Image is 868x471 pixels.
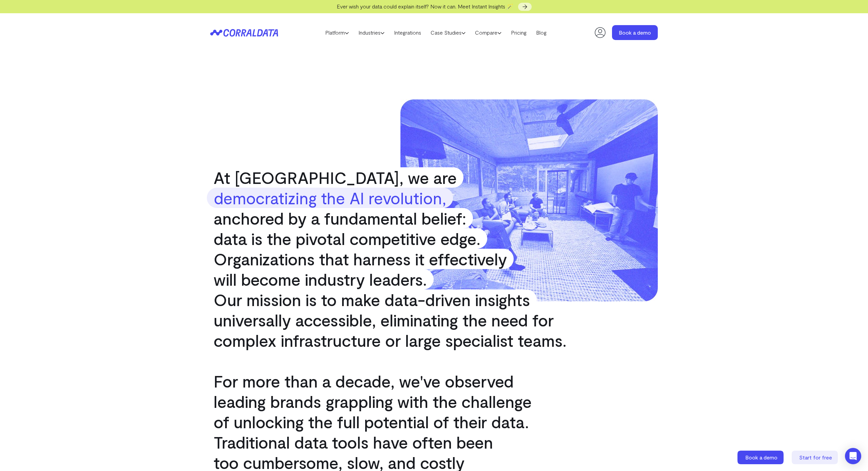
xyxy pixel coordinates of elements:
[389,27,426,38] a: Integrations
[337,3,513,10] span: Ever wish your data could explain itself? Now it can. Meet Instant Insights 🪄
[207,228,487,249] span: data is the pivotal competitive edge.
[612,25,658,40] a: Book a demo
[207,208,473,228] span: anchored by a fundamental belief:
[745,454,777,460] span: Book a demo
[354,27,389,38] a: Industries
[207,310,560,330] span: universally accessible, eliminating the need for
[207,167,463,188] span: At [GEOGRAPHIC_DATA], we are
[320,27,354,38] a: Platform
[207,289,537,310] span: Our mission is to make data-driven insights
[792,451,839,464] a: Start for free
[207,188,453,208] strong: democratizing the AI revolution,
[207,249,514,269] span: Organizations that harness it effectively
[470,27,506,38] a: Compare
[799,454,832,460] span: Start for free
[207,330,573,351] span: complex infrastructure or large specialist teams.
[207,412,536,432] span: of unlocking the full potential of their data.
[207,432,500,452] span: Traditional data tools have often been
[207,391,538,412] span: leading brands grappling with the challenge
[426,27,470,38] a: Case Studies
[207,269,434,289] span: will become industry leaders.
[506,27,531,38] a: Pricing
[207,371,520,391] span: For more than a decade, we've observed
[737,451,785,464] a: Book a demo
[531,27,551,38] a: Blog
[845,448,861,464] div: Open Intercom Messenger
